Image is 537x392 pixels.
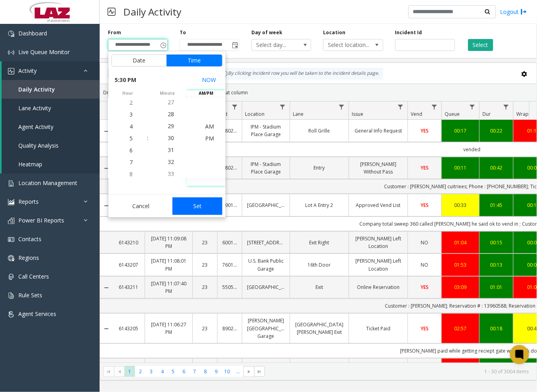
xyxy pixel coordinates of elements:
[112,55,167,66] button: Date tab
[295,164,344,172] a: Entry
[150,280,188,295] a: [DATE] 11:07:40 PM
[8,311,14,318] img: 'icon'
[100,285,113,291] a: Collapse Details
[8,180,14,187] img: 'icon'
[150,257,188,272] a: [DATE] 11:08:01 PM
[8,274,14,280] img: 'icon'
[18,29,47,37] span: Dashboard
[100,86,537,99] div: Drag a column header and drop it here to group by that column
[157,366,168,377] span: Page 4
[18,142,59,149] span: Quality Analysis
[100,203,113,209] a: Collapse Details
[484,283,508,291] a: 01:01
[168,146,174,154] span: 31
[129,135,133,142] span: 5
[395,101,406,112] a: Issue Filter Menu
[8,49,14,56] img: 'icon'
[336,101,347,112] a: Lane Filter Menu
[447,127,474,135] div: 00:17
[354,257,403,272] a: [PERSON_NAME] Left Location
[187,90,225,96] span: AM/PM
[484,261,508,269] div: 00:13
[8,218,14,224] img: 'icon'
[18,67,37,74] span: Activity
[135,366,146,377] span: Page 2
[233,366,243,377] span: Page 11
[421,127,429,134] span: YES
[354,325,403,332] a: Ticket Paid
[247,123,285,138] a: IPM - Stadium Place Garage
[521,8,527,16] img: logout
[8,199,14,205] img: 'icon'
[277,101,288,112] a: Location Filter Menu
[178,366,189,377] span: Page 6
[484,164,508,172] div: 00:42
[129,146,133,154] span: 6
[168,366,178,377] span: Page 5
[146,366,157,377] span: Page 3
[129,123,133,130] span: 4
[172,197,223,215] button: Set
[18,86,55,93] span: Daily Activity
[211,366,221,377] span: Page 9
[295,239,344,246] a: Exit Right
[270,368,529,375] kendo-pager-info: 1 - 30 of 3004 items
[484,239,508,246] a: 00:15
[189,366,200,377] span: Page 7
[168,158,174,166] span: 32
[8,31,14,37] img: 'icon'
[484,201,508,209] a: 01:45
[198,325,212,332] a: 23
[447,239,474,246] div: 01:04
[246,369,252,375] span: Go to the next page
[257,369,263,375] span: Go to the last page
[18,104,51,112] span: Lane Activity
[168,98,174,106] span: 27
[118,239,140,246] a: 6143210
[354,201,403,209] a: Approved Vend List
[200,366,211,377] span: Page 8
[129,99,133,106] span: 2
[2,99,100,117] a: Lane Activity
[421,261,429,268] span: NO
[447,325,474,332] a: 02:57
[411,111,422,117] span: Vend
[8,255,14,261] img: 'icon'
[8,293,14,299] img: 'icon'
[467,101,478,112] a: Queue Filter Menu
[180,29,186,36] label: To
[18,216,64,224] span: Power BI Reports
[118,261,140,269] a: 6143207
[108,2,116,21] img: pageIcon
[447,283,474,291] div: 03:09
[295,201,344,209] a: Lot A Entry 2
[120,2,185,21] h3: Daily Activity
[247,257,285,272] a: U.S. Bank Public Garage
[198,261,212,269] a: 23
[222,366,233,377] span: Page 10
[468,39,493,51] button: Select
[222,325,237,332] a: 890202
[222,127,237,135] a: 780286
[205,135,214,142] span: PM
[167,55,222,66] button: Time tab
[295,283,344,291] a: Exit
[222,283,237,291] a: 550568
[247,317,285,340] a: [PERSON_NAME][GEOGRAPHIC_DATA] Garage
[500,8,527,16] a: Logout
[108,29,121,36] label: From
[150,362,188,377] a: [DATE] 11:05:15 PM
[247,283,285,291] a: [GEOGRAPHIC_DATA]
[482,111,491,117] span: Dur
[447,201,474,209] div: 00:33
[118,325,140,332] a: 6143205
[354,127,403,135] a: General Info Request
[484,127,508,135] a: 00:22
[129,111,133,118] span: 3
[484,325,508,332] a: 00:18
[323,29,345,36] label: Location
[115,74,136,86] span: 5:30 PM
[352,111,363,117] span: Issue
